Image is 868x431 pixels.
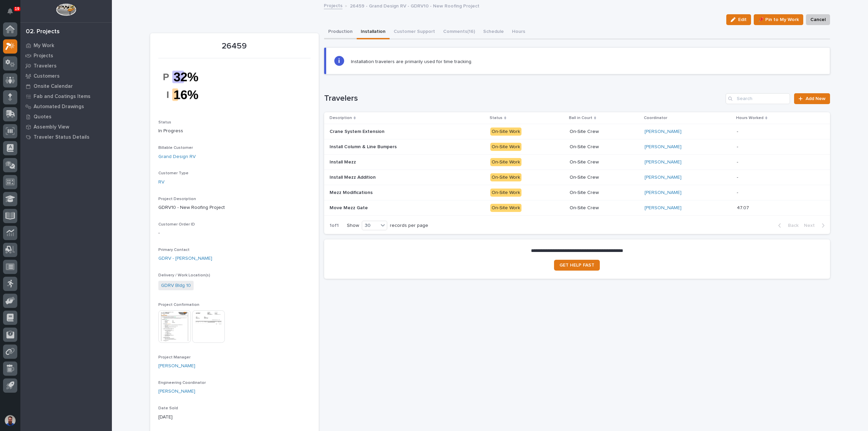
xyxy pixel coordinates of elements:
a: [PERSON_NAME] [645,190,682,196]
p: Projects [34,53,53,59]
tr: Install MezzInstall Mezz On-Site WorkOn-Site Crew[PERSON_NAME] -- [324,154,830,170]
button: Back [773,222,801,229]
a: GDRV Bldg 10 [161,282,191,289]
p: On-Site Crew [570,159,639,165]
a: [PERSON_NAME] [645,159,682,165]
a: Onsite Calendar [20,81,112,91]
p: - [158,230,311,237]
div: 02. Projects [26,28,60,36]
p: Hours Worked [736,114,764,122]
a: Travelers [20,61,112,71]
p: - [737,158,739,165]
button: Edit [726,14,751,25]
p: Assembly View [34,124,69,130]
p: records per page [390,223,428,229]
p: GDRV10 - New Roofing Project [158,204,311,211]
input: Search [726,93,790,104]
a: [PERSON_NAME] [158,363,195,370]
p: On-Site Crew [570,175,639,180]
p: Travelers [34,63,57,69]
a: Grand Design RV [158,153,196,160]
p: Mezz Modifications [330,189,374,196]
button: Installation [357,25,390,39]
span: Customer Type [158,171,189,175]
a: Traveler Status Details [20,132,112,142]
span: Date Sold [158,406,178,410]
tr: Mezz ModificationsMezz Modifications On-Site WorkOn-Site Crew[PERSON_NAME] -- [324,185,830,200]
p: 26459 [158,41,311,51]
span: Back [784,222,798,229]
p: 19 [15,6,19,11]
p: 26459 - Grand Design RV - GDRV10 - New Roofing Project [350,2,479,9]
p: Installation travelers are primarily used for time tracking. [351,59,472,65]
div: On-Site Work [490,143,521,151]
button: Hours [508,25,529,39]
span: Primary Contact [158,248,190,252]
div: On-Site Work [490,173,521,182]
div: Notifications19 [8,8,17,19]
span: Status [158,120,171,124]
span: Project Confirmation [158,303,199,307]
p: 47.07 [737,204,750,211]
img: 9LPo2G_l1rC6gV0chrFOBYV4mKbO91DL1dCcAF-CQlc [158,62,209,109]
span: Billable Customer [158,146,193,150]
tr: Install Mezz AdditionInstall Mezz Addition On-Site WorkOn-Site Crew[PERSON_NAME] -- [324,170,830,185]
a: Projects [20,51,112,61]
p: Move Mezz Gate [330,204,369,211]
div: On-Site Work [490,204,521,212]
a: [PERSON_NAME] [645,144,682,150]
img: Workspace Logo [56,3,76,16]
a: [PERSON_NAME] [158,388,195,395]
p: Description [330,114,352,122]
p: On-Site Crew [570,190,639,196]
span: Engineering Coordinator [158,381,206,385]
p: Quotes [34,114,52,120]
button: Cancel [806,14,830,25]
p: - [737,128,739,135]
p: Onsite Calendar [34,83,73,90]
p: On-Site Crew [570,129,639,135]
p: Fab and Coatings Items [34,94,91,100]
p: Automated Drawings [34,104,84,110]
span: Edit [738,17,747,23]
p: In Progress [158,128,311,135]
a: RV [158,179,164,186]
p: 1 of 1 [324,217,344,234]
a: GDRV - [PERSON_NAME] [158,255,212,262]
p: - [737,189,739,196]
p: Install Column & Line Bumpers [330,143,398,150]
span: Add New [806,96,826,101]
p: Install Mezz Addition [330,173,377,180]
p: Show [347,223,359,229]
div: On-Site Work [490,128,521,136]
a: Customers [20,71,112,81]
a: [PERSON_NAME] [645,129,682,135]
p: Ball in Court [569,114,592,122]
h1: Travelers [324,94,723,103]
span: Project Description [158,197,196,201]
a: My Work [20,40,112,51]
p: - [737,143,739,150]
button: Customer Support [390,25,439,39]
p: My Work [34,43,54,49]
button: Schedule [479,25,508,39]
p: Traveler Status Details [34,134,90,140]
p: On-Site Crew [570,205,639,211]
p: Status [490,114,502,122]
button: users-avatar [3,413,17,428]
a: Add New [794,93,830,104]
button: Production [324,25,357,39]
span: Project Manager [158,355,191,359]
span: Customer Order ID [158,222,195,227]
p: [DATE] [158,414,311,421]
div: On-Site Work [490,158,521,166]
a: Fab and Coatings Items [20,91,112,101]
a: GET HELP FAST [554,260,600,271]
button: 📌 Pin to My Work [754,14,803,25]
a: Quotes [20,112,112,122]
button: Next [801,222,830,229]
tr: Move Mezz GateMove Mezz Gate On-Site WorkOn-Site Crew[PERSON_NAME] 47.0747.07 [324,200,830,215]
tr: Install Column & Line BumpersInstall Column & Line Bumpers On-Site WorkOn-Site Crew[PERSON_NAME] -- [324,139,830,154]
p: On-Site Crew [570,144,639,150]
